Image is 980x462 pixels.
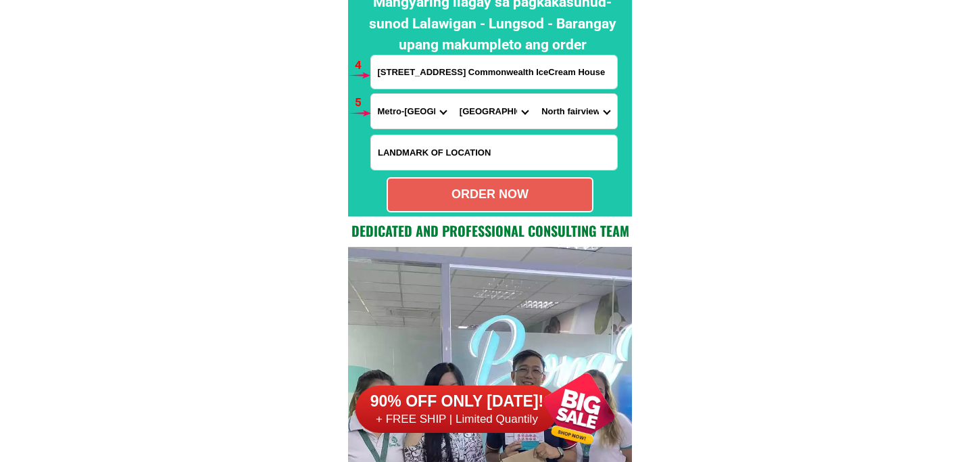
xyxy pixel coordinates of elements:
[371,55,617,89] input: Input address
[453,94,535,129] select: Select district
[355,57,370,74] h6: 4
[371,94,453,129] select: Select province
[535,94,616,129] select: Select commune
[355,94,370,112] h6: 5
[348,221,632,241] h2: Dedicated and professional consulting team
[356,392,558,412] h6: 90% OFF ONLY [DATE]!
[356,412,558,427] h6: + FREE SHIP | Limited Quantily
[388,185,592,204] div: ORDER NOW
[371,135,617,170] input: Input LANDMARKOFLOCATION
